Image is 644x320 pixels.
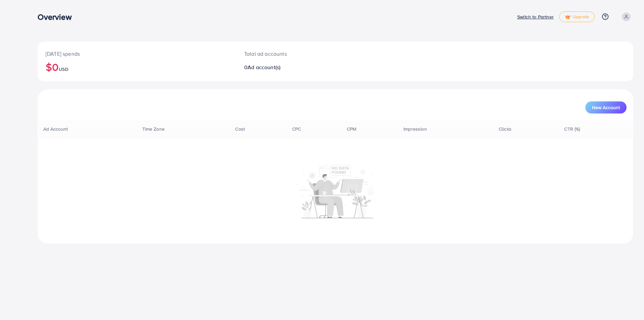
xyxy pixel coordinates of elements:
span: USD [59,66,68,73]
p: Switch to Partner [517,13,554,21]
button: New Account [585,101,627,113]
p: [DATE] spends [46,50,228,58]
img: tick [565,15,571,19]
h3: Overview [38,12,77,22]
h2: 0 [244,64,377,71]
h2: $0 [46,60,228,73]
p: Total ad accounts [244,50,377,58]
span: New Account [592,105,620,110]
span: Ad account(s) [248,63,280,71]
a: tickUpgrade [559,11,595,22]
span: Upgrade [565,14,589,19]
